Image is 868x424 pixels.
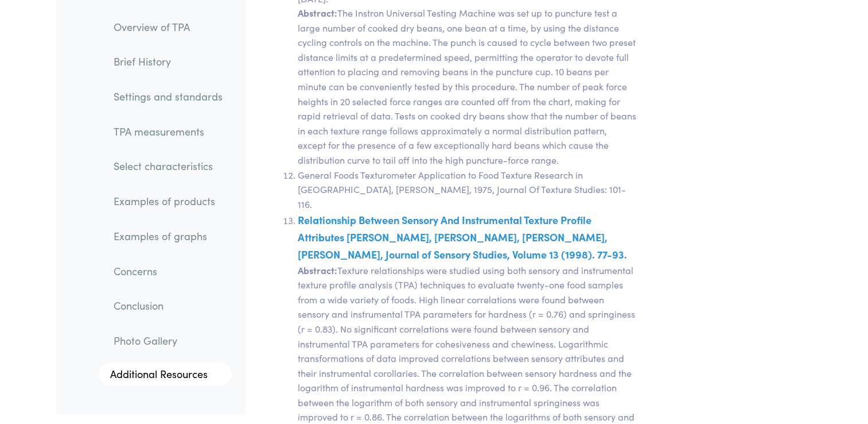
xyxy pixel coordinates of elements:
[104,327,232,354] a: Photo Gallery
[99,363,232,386] a: Additional Resources
[298,168,637,212] li: General Foods Texturometer Application to Food Texture Research in [GEOGRAPHIC_DATA], [PERSON_NAM...
[104,258,232,284] a: Concerns
[104,118,232,145] a: TPA measurements
[104,83,232,110] a: Settings and standards
[298,264,337,276] span: Abstract:
[298,213,627,261] a: Relationship Between Sensory And Instrumental Texture Profile Attributes [PERSON_NAME], [PERSON_N...
[104,188,232,215] a: Examples of products
[104,293,232,319] a: Conclusion
[104,49,232,75] a: Brief History
[104,14,232,40] a: Overview of TPA
[104,223,232,249] a: Examples of graphs
[298,6,337,19] span: Abstract:
[104,153,232,180] a: Select characteristics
